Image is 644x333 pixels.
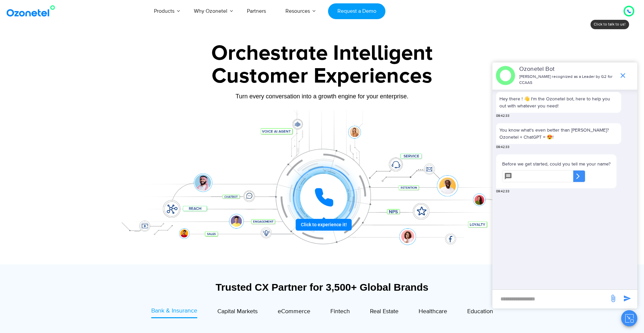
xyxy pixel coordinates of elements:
[519,65,615,74] p: Ozonetel Bot
[330,308,350,315] span: Fintech
[112,43,532,64] div: Orchestrate Intelligent
[496,66,515,85] img: header
[217,308,258,315] span: Capital Markets
[502,160,610,168] p: Before we get started, could you tell me your name?
[370,308,398,315] span: Real Estate
[328,3,385,19] a: Request a Demo
[621,310,637,326] button: Close chat
[278,306,310,318] a: eCommerce
[496,189,509,194] span: 09:42:33
[330,306,350,318] a: Fintech
[151,307,197,315] span: Bank & Insurance
[278,308,310,315] span: eCommerce
[499,127,618,141] p: You know what's even better than [PERSON_NAME]? Ozonetel + ChatGPT = 😍!
[467,306,493,318] a: Education
[419,308,447,315] span: Healthcare
[116,281,528,293] div: Trusted CX Partner for 3,500+ Global Brands
[370,306,398,318] a: Real Estate
[151,306,197,318] a: Bank & Insurance
[217,306,258,318] a: Capital Markets
[467,308,493,315] span: Education
[112,93,532,100] div: Turn every conversation into a growth engine for your enterprise.
[419,306,447,318] a: Healthcare
[621,292,634,305] span: send message
[519,74,615,86] p: [PERSON_NAME] recognized as a Leader by G2 for CCAAS
[496,145,509,150] span: 09:42:33
[112,60,532,92] div: Customer Experiences
[496,113,509,118] span: 09:42:33
[606,292,620,305] span: send message
[496,293,606,305] div: new-msg-input
[499,95,618,109] p: Hey there ! 👋 I'm the Ozonetel bot, here to help you out with whatever you need!
[616,69,630,82] span: end chat or minimize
